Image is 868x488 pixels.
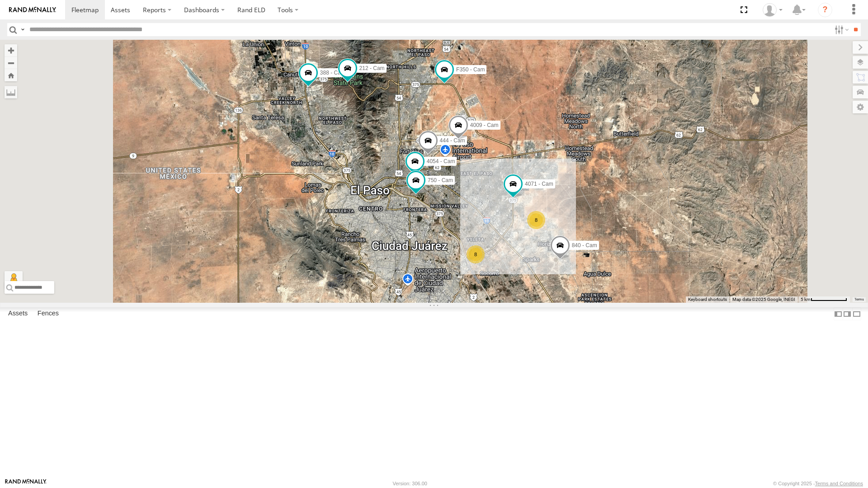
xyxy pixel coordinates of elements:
span: 212 - Cam [359,65,385,71]
a: Terms and Conditions [815,481,863,486]
span: 4054 - Cam [427,158,455,164]
span: 750 - Cam [428,177,453,183]
span: Map data ©2025 Google, INEGI [732,297,795,302]
label: Assets [4,308,32,320]
label: Search Query [19,23,26,36]
div: 8 [527,211,545,229]
span: 4071 - Cam [525,181,553,187]
span: 840 - Cam [572,242,597,249]
label: Dock Summary Table to the Left [834,307,843,320]
div: Version: 306.00 [393,481,427,486]
label: Fences [33,308,63,320]
button: Drag Pegman onto the map to open Street View [5,271,23,289]
a: Visit our Website [5,479,47,488]
label: Map Settings [853,101,868,113]
label: Hide Summary Table [852,307,861,320]
i: ? [818,3,832,17]
span: 388 - Cam [320,70,345,76]
div: 8 [467,245,485,263]
button: Map Scale: 5 km per 77 pixels [798,296,850,303]
label: Dock Summary Table to the Right [843,307,852,320]
label: Measure [5,86,17,99]
a: Terms [854,298,864,301]
button: Keyboard shortcuts [688,296,727,303]
img: rand-logo.svg [9,7,56,13]
span: 5 km [801,297,811,302]
div: © Copyright 2025 - [773,481,863,486]
span: F350 - Cam [456,66,485,73]
div: Armando Sotelo [759,3,786,17]
span: 4009 - Cam [470,122,499,128]
label: Search Filter Options [831,23,850,36]
span: 444 - Cam [440,137,465,144]
button: Zoom Home [5,69,17,81]
button: Zoom out [5,56,17,69]
button: Zoom in [5,44,17,56]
